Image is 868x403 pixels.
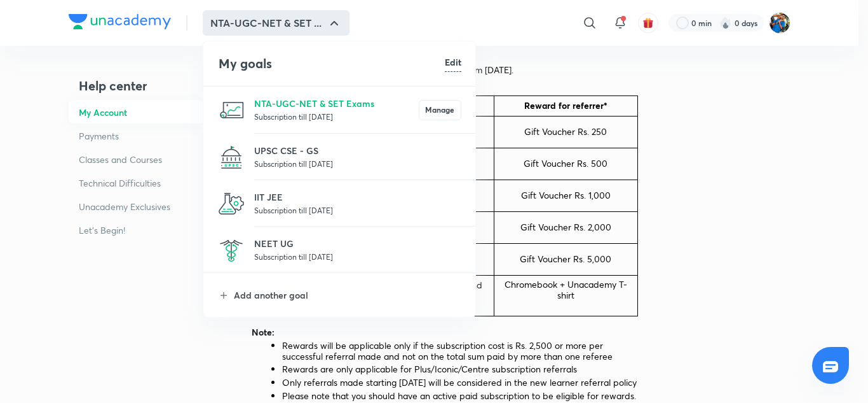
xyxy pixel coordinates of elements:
img: NTA-UGC-NET & SET Exams [219,97,244,123]
p: IIT JEE [254,190,461,204]
p: NTA-UGC-NET & SET Exams [254,97,419,110]
h6: Edit [445,55,461,69]
button: Manage [419,100,461,120]
img: IIT JEE [219,191,244,216]
p: Subscription till [DATE] [254,204,461,216]
p: Subscription till [DATE] [254,157,461,170]
p: NEET UG [254,237,461,250]
h4: My goals [219,54,445,73]
img: NEET UG [219,237,244,263]
p: Subscription till [DATE] [254,110,419,123]
p: UPSC CSE - GS [254,144,461,157]
p: Subscription till [DATE] [254,250,461,263]
p: Add another goal [234,288,461,302]
img: UPSC CSE - GS [219,145,244,170]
